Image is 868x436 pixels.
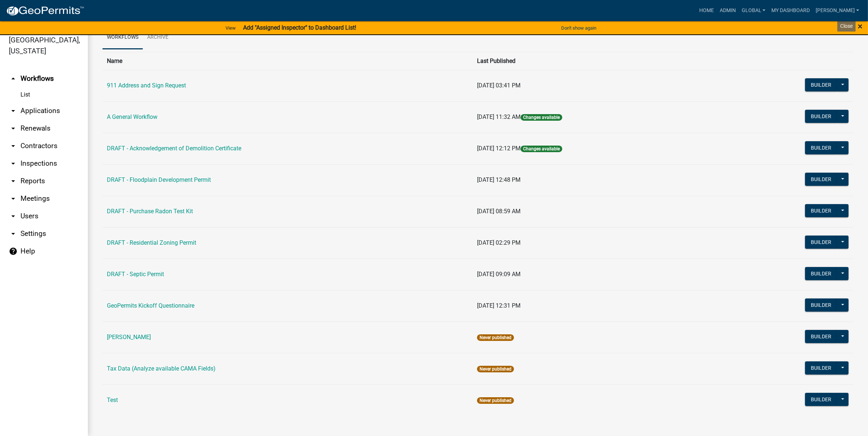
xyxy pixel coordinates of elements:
strong: Add "Assigned Inspector" to Dashboard List! [243,24,356,31]
span: Never published [477,334,514,341]
i: arrow_drop_down [9,159,18,168]
span: [DATE] 03:41 PM [477,82,521,89]
button: Builder [805,141,837,154]
button: Builder [805,361,837,375]
a: DRAFT - Acknowledgement of Demolition Certificate [107,145,241,152]
i: arrow_drop_down [9,212,18,221]
a: Archive [143,26,173,49]
a: DRAFT - Septic Permit [107,271,164,278]
button: Builder [805,110,837,123]
th: Last Published [473,52,716,70]
i: arrow_drop_down [9,194,18,203]
i: arrow_drop_down [9,142,18,150]
button: Builder [805,298,837,312]
a: DRAFT - Purchase Radon Test Kit [107,208,193,215]
a: Home [696,4,717,18]
i: help [9,247,18,256]
span: [DATE] 09:09 AM [477,271,521,278]
a: DRAFT - Floodplain Development Permit [107,176,211,183]
span: [DATE] 12:48 PM [477,176,521,183]
span: Never published [477,397,514,404]
button: Builder [805,204,837,217]
button: Builder [805,236,837,249]
button: Builder [805,393,837,406]
a: Admin [717,4,739,18]
th: Name [103,52,473,70]
a: View [223,22,239,34]
a: Workflows [103,26,143,49]
span: [DATE] 12:12 PM [477,145,521,152]
a: 911 Address and Sign Request [107,82,186,89]
a: GeoPermits Kickoff Questionnaire [107,302,194,309]
div: Close [837,21,856,31]
i: arrow_drop_down [9,177,18,185]
span: Changes available [521,114,562,121]
a: My Dashboard [768,4,813,18]
button: Builder [805,173,837,186]
button: Close [858,22,863,31]
i: arrow_drop_down [9,229,18,238]
a: A General Workflow [107,113,157,120]
button: Builder [805,267,837,280]
span: [DATE] 08:59 AM [477,208,521,215]
span: [DATE] 02:29 PM [477,239,521,246]
i: arrow_drop_down [9,124,18,133]
span: [DATE] 12:31 PM [477,302,521,309]
span: × [858,21,863,31]
a: [PERSON_NAME] [813,4,862,18]
button: Don't show again [558,22,599,34]
span: [DATE] 11:32 AM [477,113,521,120]
i: arrow_drop_up [9,74,18,83]
a: Tax Data (Analyze available CAMA Fields) [107,365,216,372]
span: Never published [477,366,514,372]
a: [PERSON_NAME] [107,334,151,341]
a: Test [107,396,118,403]
button: Builder [805,78,837,91]
a: DRAFT - Residential Zoning Permit [107,239,196,246]
a: Global [739,4,769,18]
span: Changes available [521,146,562,152]
i: arrow_drop_down [9,106,18,115]
button: Builder [805,330,837,343]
